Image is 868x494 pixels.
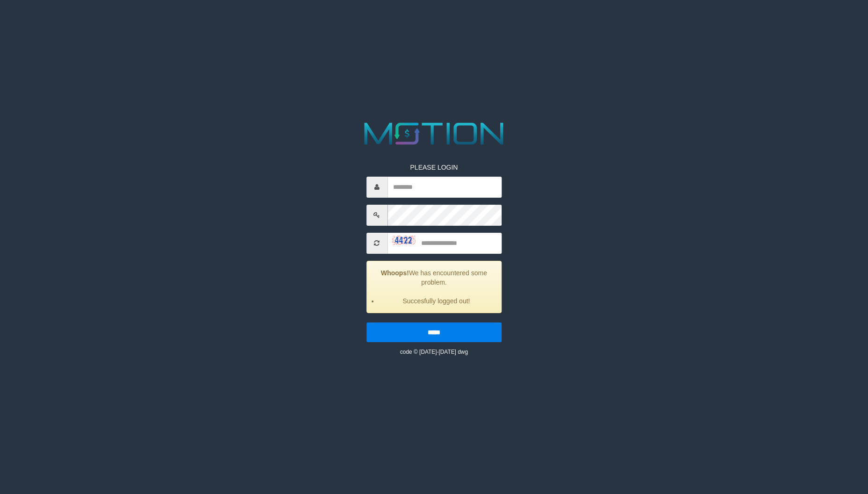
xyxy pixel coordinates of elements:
[381,269,409,277] strong: Whoops!
[366,261,502,313] div: We has encountered some problem.
[379,296,494,306] li: Succesfully logged out!
[366,163,502,172] p: PLEASE LOGIN
[400,349,468,355] small: code © [DATE]-[DATE] dwg
[392,236,416,245] img: captcha
[358,119,510,149] img: MOTION_logo.png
